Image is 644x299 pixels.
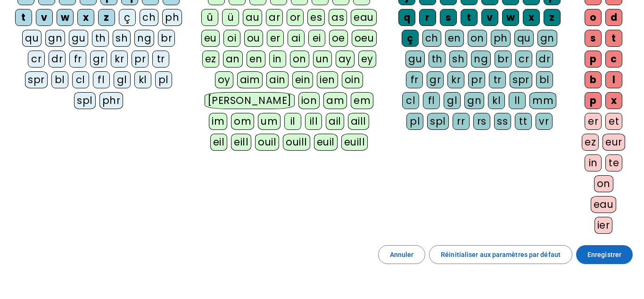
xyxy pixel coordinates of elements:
[529,92,556,109] div: mm
[429,51,446,68] div: th
[90,51,107,68] div: gr
[515,51,532,68] div: cr
[582,134,599,151] div: ez
[223,30,240,47] div: oi
[464,92,484,109] div: gn
[25,71,48,88] div: spr
[351,92,373,109] div: em
[210,134,228,151] div: eil
[237,71,263,88] div: aim
[605,51,622,68] div: c
[591,196,617,213] div: eau
[269,51,286,68] div: in
[594,175,613,192] div: on
[461,9,478,26] div: t
[69,51,86,68] div: fr
[222,9,239,26] div: ü
[155,71,172,88] div: pl
[258,113,281,130] div: um
[99,92,124,109] div: phr
[266,71,289,88] div: ain
[447,71,464,88] div: kr
[231,134,251,151] div: eill
[283,134,310,151] div: ouill
[585,9,602,26] div: o
[290,51,309,68] div: on
[22,30,41,47] div: qu
[292,71,314,88] div: ein
[351,9,377,26] div: eau
[209,113,227,130] div: im
[473,113,490,130] div: rs
[201,9,218,26] div: û
[406,113,423,130] div: pl
[28,51,45,68] div: cr
[398,9,415,26] div: q
[488,92,505,109] div: kl
[605,9,622,26] div: d
[509,92,526,109] div: ll
[605,71,622,88] div: l
[481,9,498,26] div: v
[202,51,219,68] div: ez
[158,30,175,47] div: br
[468,71,485,88] div: pr
[494,113,511,130] div: ss
[502,9,519,26] div: w
[341,134,368,151] div: euill
[342,71,363,88] div: oin
[402,30,419,47] div: ç
[405,51,425,68] div: gu
[92,30,109,47] div: th
[514,30,534,47] div: qu
[307,9,325,26] div: es
[69,30,88,47] div: gu
[77,9,94,26] div: x
[51,71,68,88] div: bl
[314,134,338,151] div: euil
[243,9,262,26] div: au
[134,30,154,47] div: ng
[441,249,561,260] span: Réinitialiser aux paramètres par défaut
[585,30,602,47] div: s
[585,71,602,88] div: b
[323,92,347,109] div: am
[585,51,602,68] div: p
[244,30,263,47] div: ou
[378,245,426,264] button: Annuler
[449,51,467,68] div: sh
[57,9,74,26] div: w
[468,30,487,47] div: on
[74,92,96,109] div: spl
[267,30,284,47] div: er
[453,113,470,130] div: rr
[317,71,338,88] div: ien
[605,113,622,130] div: et
[152,51,169,68] div: tr
[605,30,622,47] div: t
[266,9,283,26] div: ar
[247,51,265,68] div: en
[576,245,633,264] button: Enregistrer
[429,245,572,264] button: Réinitialiser aux paramètres par défaut
[585,113,602,130] div: er
[605,154,622,171] div: te
[336,51,355,68] div: ay
[510,71,532,88] div: spr
[419,9,436,26] div: r
[440,9,457,26] div: s
[495,51,512,68] div: br
[72,71,89,88] div: cl
[231,113,254,130] div: om
[113,30,131,47] div: sh
[132,51,149,68] div: pr
[544,9,561,26] div: z
[587,249,621,260] span: Enregistrer
[536,113,553,130] div: vr
[515,113,532,130] div: tt
[49,51,66,68] div: dr
[406,71,423,88] div: fr
[134,71,151,88] div: kl
[93,71,110,88] div: fl
[305,113,322,130] div: ill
